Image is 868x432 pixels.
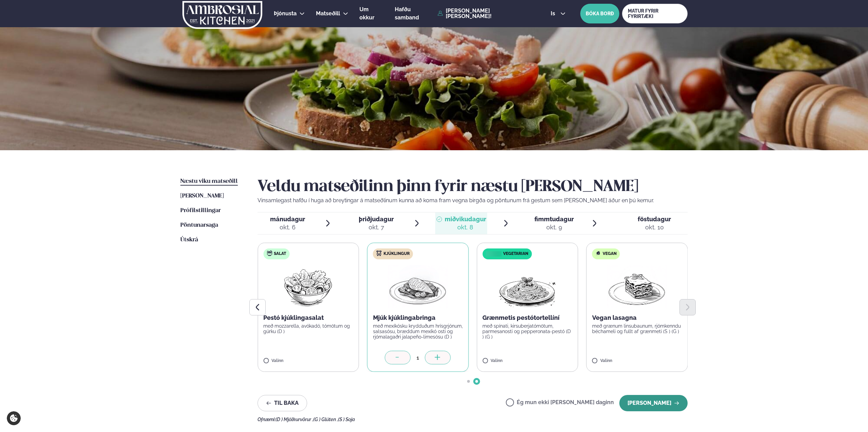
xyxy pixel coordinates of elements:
span: Prófílstillingar [180,208,221,213]
img: Lasagna.png [607,265,667,308]
a: Útskrá [180,236,198,244]
img: salad.svg [267,250,272,256]
a: Um okkur [359,5,384,22]
a: Matseðill [316,10,340,18]
button: [PERSON_NAME] [619,395,688,411]
span: Salat [274,251,286,257]
a: Hafðu samband [395,5,434,22]
span: is [551,11,557,16]
span: Þjónusta [274,10,297,17]
img: Spagetti.png [497,265,557,308]
span: (S ) Soja [338,417,355,422]
span: þriðjudagur [359,215,394,223]
span: fimmtudagur [534,215,574,223]
img: logo [182,1,263,29]
span: Go to slide 2 [475,380,478,383]
p: Mjúk kjúklingabringa [373,314,463,322]
a: [PERSON_NAME] [180,192,224,200]
p: með grænum linsubaunum, rjómkenndu béchameli og fullt af grænmeti (S ) (G ) [592,323,682,334]
p: með mexíkósku krydduðum hrísgrjónum, salsasósu, bræddum mexíkó osti og rjómalagaðri jalapeño-lime... [373,323,463,340]
div: okt. 10 [638,223,671,231]
div: okt. 6 [270,223,305,231]
p: Grænmetis pestótortellíní [482,314,572,322]
span: föstudagur [638,215,671,223]
p: Vinsamlegast hafðu í huga að breytingar á matseðlinum kunna að koma fram vegna birgða og pöntunum... [258,196,688,205]
span: Vegetarian [503,251,528,257]
h2: Veldu matseðilinn þinn fyrir næstu [PERSON_NAME] [258,177,688,196]
button: Next slide [679,299,696,315]
p: með spínati, kirsuberjatómötum, parmesanosti og pepperonata-pestó (D ) (G ) [482,323,572,340]
span: (G ) Glúten , [313,417,338,422]
button: Previous slide [249,299,266,315]
div: okt. 8 [445,223,486,231]
span: Vegan [603,251,617,257]
span: (D ) Mjólkurvörur , [276,417,313,422]
span: Næstu viku matseðill [180,178,238,184]
div: okt. 9 [534,223,574,231]
span: miðvikudagur [445,215,486,223]
span: Pöntunarsaga [180,222,218,228]
span: Útskrá [180,237,198,243]
span: mánudagur [270,215,305,223]
a: MATUR FYRIR FYRIRTÆKI [622,4,688,23]
span: Matseðill [316,10,340,17]
img: Vegan.svg [596,250,601,256]
p: Pestó kjúklingasalat [263,314,353,322]
a: Prófílstillingar [180,207,221,215]
a: Pöntunarsaga [180,221,218,229]
a: [PERSON_NAME] [PERSON_NAME]! [438,8,535,19]
a: Næstu viku matseðill [180,177,238,186]
img: icon [484,251,503,257]
img: Salad.png [278,265,338,308]
button: Til baka [258,395,307,411]
span: Hafðu samband [395,6,419,21]
div: 1 [411,354,425,362]
span: [PERSON_NAME] [180,193,224,199]
p: með mozzarella, avókadó, tómötum og gúrku (D ) [263,323,353,334]
p: Vegan lasagna [592,314,682,322]
span: Um okkur [359,6,374,21]
img: chicken.svg [376,250,382,256]
button: is [545,11,571,16]
div: okt. 7 [359,223,394,231]
span: Kjúklingur [384,251,410,257]
img: Chicken-breast.png [388,265,448,308]
a: Cookie settings [7,411,21,425]
a: Þjónusta [274,10,297,18]
span: Go to slide 1 [467,380,470,383]
div: Ofnæmi: [258,417,688,422]
button: BÓKA BORÐ [580,4,619,23]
